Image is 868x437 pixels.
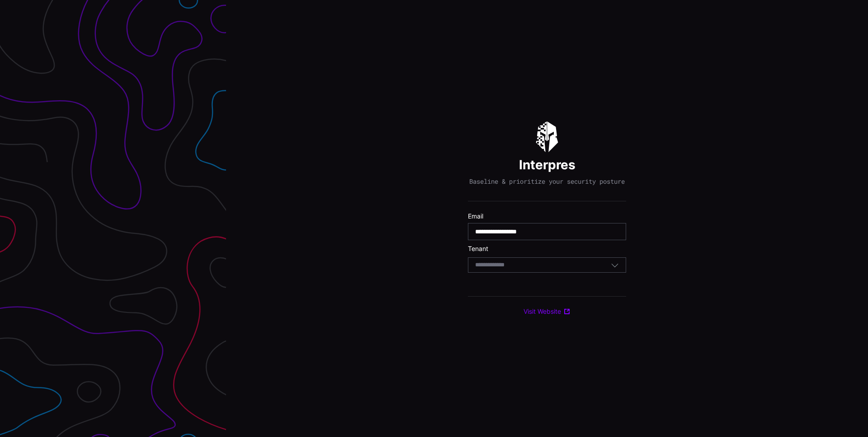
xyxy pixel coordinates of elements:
button: Toggle options menu [611,261,619,269]
a: Visit Website [524,307,571,316]
h1: Interpres [519,157,576,173]
label: Tenant [468,245,626,253]
p: Baseline & prioritize your security posture [469,177,625,186]
label: Email [468,212,626,220]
